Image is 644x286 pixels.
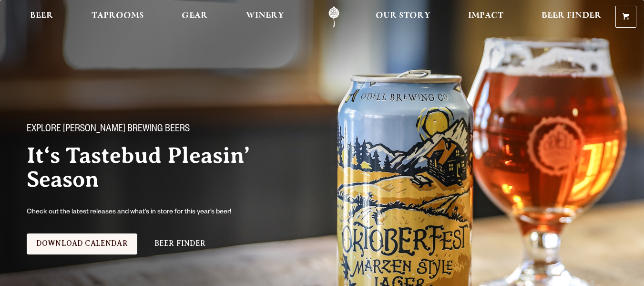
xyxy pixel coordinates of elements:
span: Beer Finder [542,12,602,20]
span: Explore [PERSON_NAME] Brewing Beers [27,124,190,136]
span: Beer [30,12,53,20]
span: Gear [182,12,208,20]
span: Impact [468,12,503,20]
a: Impact [462,6,510,28]
h2: It‘s Tastebud Pleasin’ Season [27,144,324,191]
a: Gear [175,6,214,28]
span: Our Story [376,12,430,20]
a: Taprooms [85,6,150,28]
a: Download Calendar [27,233,137,254]
a: Our Story [369,6,437,28]
a: Beer Finder [145,233,215,254]
a: Beer [24,6,60,28]
a: Odell Home [316,6,352,28]
a: Winery [240,6,290,28]
span: Winery [246,12,284,20]
p: Check out the latest releases and what’s in store for this year’s beer! [27,207,271,218]
span: Taprooms [92,12,144,20]
a: Beer Finder [535,6,608,28]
